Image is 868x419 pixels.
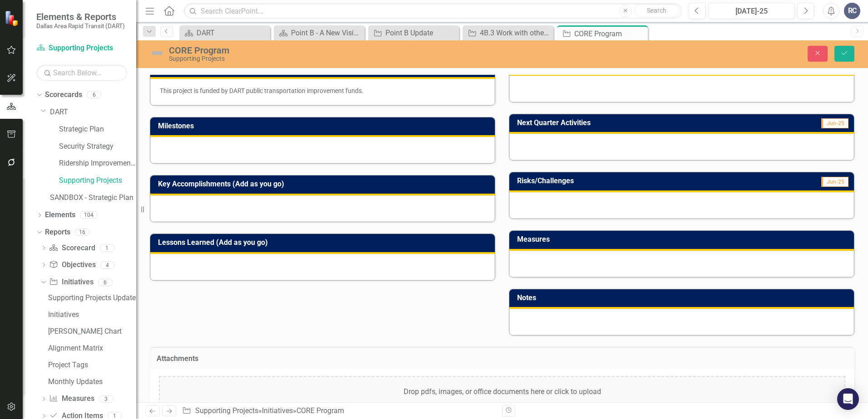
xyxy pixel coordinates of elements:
p: This project is funded by DART public transportation improvement funds. [160,86,485,95]
button: RC [844,3,860,19]
div: Supporting Projects [169,55,545,62]
h3: Milestones [158,122,490,130]
img: ClearPoint Strategy [4,10,21,27]
div: Drop pdfs, images, or office documents here or click to upload [159,376,845,409]
a: Ridership Improvement Funds [59,158,136,169]
div: 6 [98,278,113,286]
a: Point B - A New Vision for Mobility in [GEOGRAPHIC_DATA][US_STATE] [276,27,362,39]
div: [PERSON_NAME] Chart [48,327,136,336]
h3: Risks/Challenges [517,177,739,185]
div: CORE Program [296,406,344,415]
a: Initiatives [262,406,293,415]
a: Supporting Projects [195,406,258,415]
a: Project Tags [46,358,136,372]
a: Supporting Projects [36,43,127,54]
div: Point B Update [385,27,457,39]
a: Supporting Projects Update [46,291,136,305]
div: 3 [99,395,113,403]
a: DART [182,27,268,39]
a: Point B Update [370,27,457,39]
div: 16 [75,228,89,236]
div: Open Intercom Messenger [837,388,859,410]
h3: Lessons Learned (Add as you go) [158,239,490,247]
div: DART [197,27,268,39]
div: Supporting Projects Update [48,294,136,302]
h3: Notes [517,294,849,302]
a: Scorecards [45,90,82,100]
a: Monthly Updates [46,375,136,389]
a: Scorecard [49,243,95,253]
a: SANDBOX - Strategic Plan [50,193,136,203]
h3: Next Quarter Activities [517,119,757,127]
span: Elements & Reports [36,11,125,22]
a: Measures [49,394,94,404]
span: Jun-25 [821,177,848,187]
a: Alignment Matrix [46,341,136,356]
a: Elements [45,210,75,220]
div: Point B - A New Vision for Mobility in [GEOGRAPHIC_DATA][US_STATE] [291,27,362,39]
div: [DATE]-25 [711,6,792,17]
div: Alignment Matrix [48,344,136,352]
button: Search [634,5,680,17]
button: [DATE]-25 [708,3,795,19]
div: 4B.3 Work with other agencies to prioritize transit operations within public rights-of-way [480,27,551,39]
input: Search ClearPoint... [184,3,682,19]
h3: Measures [517,235,849,244]
img: Not Defined [150,46,164,60]
small: Dallas Area Rapid Transit (DART) [36,22,125,29]
a: 4B.3 Work with other agencies to prioritize transit operations within public rights-of-way [465,27,551,39]
a: Initiatives [46,307,136,322]
a: Objectives [49,260,95,270]
div: CORE Program [169,45,545,55]
a: Initiatives [49,277,93,287]
div: » » [182,406,495,416]
span: Jun-25 [821,118,848,128]
a: Strategic Plan [59,124,136,135]
h3: Key Accomplishments (Add as you go) [158,180,490,188]
div: Initiatives [48,311,136,319]
div: 1 [100,244,114,252]
span: Search [647,7,666,14]
div: CORE Program [574,28,646,39]
div: 4 [100,261,115,269]
div: 104 [80,211,98,219]
a: Supporting Projects [59,175,136,186]
a: DART [50,107,136,117]
a: Reports [45,227,70,238]
div: Monthly Updates [48,378,136,386]
input: Search Below... [36,65,127,81]
h3: Attachments [157,355,848,363]
a: [PERSON_NAME] Chart [46,324,136,339]
div: Project Tags [48,361,136,369]
a: Security Strategy [59,141,136,152]
div: 6 [87,91,101,99]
